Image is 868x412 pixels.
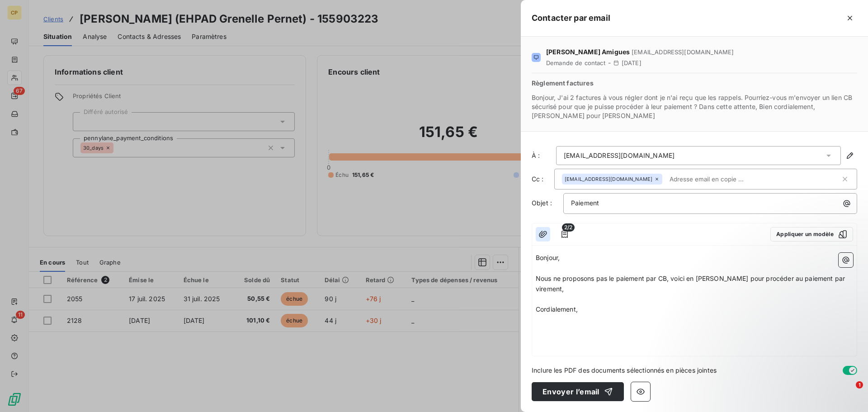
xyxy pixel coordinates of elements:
[856,381,863,388] span: 1
[562,223,575,232] span: 2/2
[536,275,847,293] span: Nous ne proposons pas le paiement par CB, voici en [PERSON_NAME] pour procéder au paiement par vi...
[565,176,652,182] span: [EMAIL_ADDRESS][DOMAIN_NAME]
[564,151,675,160] div: [EMAIL_ADDRESS][DOMAIN_NAME]
[536,254,560,261] span: Bonjour,
[546,59,605,66] span: Demande de contact
[770,227,853,242] button: Appliquer un modèle
[532,79,857,88] span: Règlement factures
[532,151,554,160] label: À :
[532,175,554,184] label: Cc :
[532,382,624,401] button: Envoyer l’email
[546,58,734,67] div: -
[536,305,578,313] span: Cordialement,
[532,93,857,120] span: Bonjour, J'ai 2 factures à vous régler dont je n'ai reçu que les rappels. Pourriez-vous m'envoyer...
[666,172,770,186] input: Adresse email en copie ...
[837,381,859,403] iframe: Intercom live chat
[571,199,599,207] span: Paiement
[532,12,610,24] h5: Contacter par email
[687,324,868,388] iframe: Intercom notifications message
[532,365,717,375] span: Inclure les PDF des documents sélectionnés en pièces jointes
[632,48,734,56] span: [EMAIL_ADDRESS][DOMAIN_NAME]
[532,199,552,207] span: Objet :
[622,59,642,66] span: [DATE]
[546,47,630,57] span: [PERSON_NAME] Amigues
